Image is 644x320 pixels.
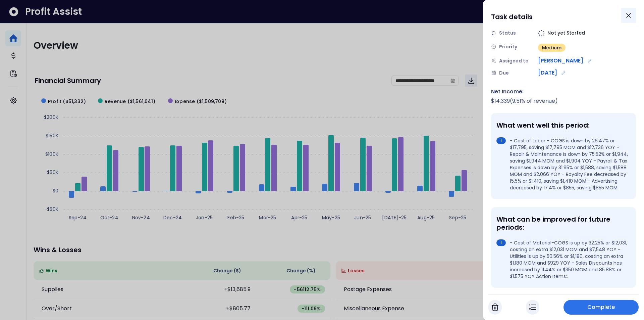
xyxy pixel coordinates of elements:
[587,303,615,311] span: Complete
[499,57,529,64] span: Assigned to
[538,57,583,65] span: [PERSON_NAME]
[496,215,628,231] div: What can be improved for future periods:
[499,43,517,50] span: Priority
[496,137,628,191] li: - Cost of Labor - COGS is down by 26.47% or $17,795, saving $17,795 MOM and $12,736 YOY - Repair ...
[496,121,628,129] div: What went well this period:
[538,30,545,37] img: Not yet Started
[491,97,636,105] div: $ 14,339 ( 9.51 % of revenue)
[491,11,533,23] h1: Task details
[499,70,509,77] span: Due
[563,300,639,315] button: Complete
[560,69,567,77] button: Edit due date
[542,44,561,51] span: Medium
[621,8,636,23] button: Close
[538,69,557,77] span: [DATE]
[491,31,496,36] img: Status
[547,30,585,37] span: Not yet Started
[491,88,636,96] div: Net Income:
[496,239,628,280] li: - Cost of Material-COGS is up by 32.25% or $12,031, costing an extra $12,031 MOM and $7,548 YOY -...
[499,30,516,37] span: Status
[529,303,536,311] img: In Progress
[492,303,498,311] img: Cancel Task
[586,57,593,64] button: Edit assignment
